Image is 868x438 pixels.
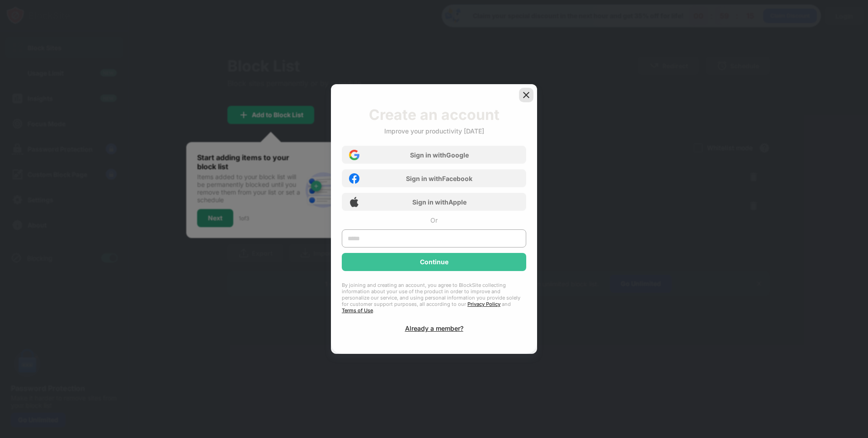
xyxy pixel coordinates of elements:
div: Or [430,216,438,224]
div: By joining and creating an account, you agree to BlockSite collecting information about your use ... [342,282,526,314]
div: Sign in with Facebook [406,175,472,182]
img: apple-icon.png [349,197,359,207]
a: Terms of Use [342,307,373,314]
img: facebook-icon.png [349,173,359,184]
div: Create an account [369,106,500,124]
div: Continue [420,258,448,266]
img: google-icon.png [349,150,359,160]
a: Privacy Policy [467,301,500,307]
div: Improve your productivity [DATE] [384,127,484,135]
div: Sign in with Google [410,151,469,159]
div: Already a member? [405,324,463,332]
div: Sign in with Apple [412,198,467,206]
